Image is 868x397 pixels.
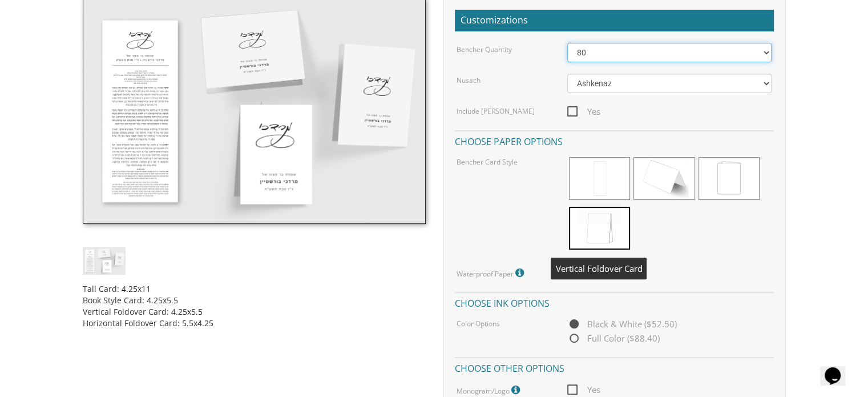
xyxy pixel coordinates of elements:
iframe: chat widget [820,351,857,386]
label: Waterproof Paper [457,266,527,280]
label: Bencher Quantity [457,45,512,54]
span: Yes [567,105,600,119]
label: Bencher Card Style [457,157,518,167]
h4: Choose paper options [455,130,774,150]
span: Yes ($24.00) [567,266,635,280]
div: Tall Card: 4.25x11 Book Style Card: 4.25x5.5 Vertical Foldover Card: 4.25x5.5 Horizontal Foldover... [83,275,426,329]
h2: Customizations [455,10,774,31]
span: Full Color ($88.40) [567,331,660,346]
label: Nusach [457,75,481,85]
span: Black & White ($52.50) [567,317,677,331]
label: Color Options [457,319,500,328]
label: Include [PERSON_NAME] [457,106,535,116]
span: Yes [567,383,600,397]
h4: Choose ink options [455,292,774,312]
h4: Choose other options [455,357,774,377]
img: cbstyle2.jpg [83,247,126,275]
